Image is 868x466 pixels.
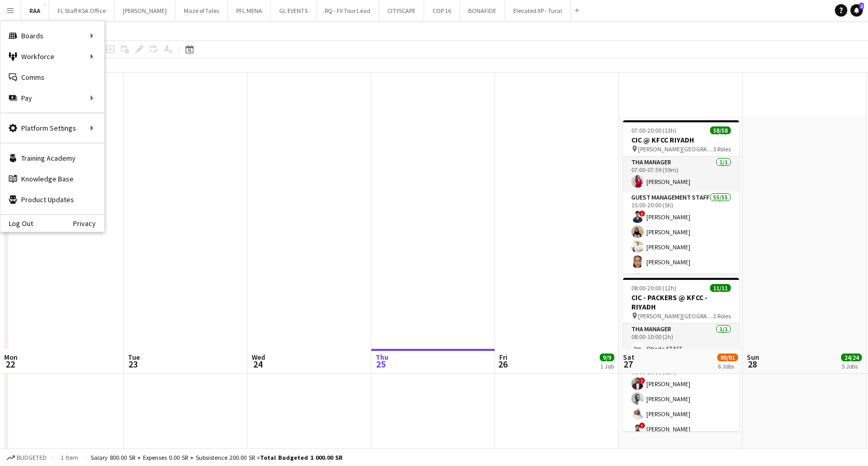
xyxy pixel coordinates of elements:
[638,312,713,320] span: [PERSON_NAME][GEOGRAPHIC_DATA] - [GEOGRAPHIC_DATA]
[379,1,424,21] button: CITYSCAPE
[17,454,47,461] span: Budgeted
[621,358,634,370] span: 27
[114,1,176,21] button: [PERSON_NAME]
[49,1,114,21] button: FL Staff KSA Office
[713,145,731,153] span: 3 Roles
[228,1,271,21] button: PFL MENA
[5,452,48,463] button: Budgeted
[639,210,645,217] span: !
[623,157,739,192] app-card-role: THA Manager1/107:00-07:59 (59m)[PERSON_NAME]
[1,88,104,108] div: Pay
[1,25,104,46] div: Boards
[623,278,739,431] app-job-card: 08:00-20:00 (12h)11/11CIC - PACKERS @ KFCC - RIYADH [PERSON_NAME][GEOGRAPHIC_DATA] - [GEOGRAPHIC_...
[1,168,104,189] a: Knowledge Base
[1,219,33,228] a: Log Out
[717,354,738,361] span: 90/91
[57,454,82,461] span: 1 item
[745,358,759,370] span: 28
[639,377,645,384] span: !
[631,126,676,134] span: 07:00-20:00 (13h)
[718,362,737,370] div: 6 Jobs
[21,1,49,21] button: RAA
[3,358,18,370] span: 22
[747,352,759,362] span: Sun
[850,4,863,17] a: 2
[1,67,104,88] a: Comms
[710,126,731,134] span: 58/58
[128,352,140,362] span: Tue
[600,362,614,370] div: 1 Job
[842,362,861,370] div: 5 Jobs
[91,454,342,461] div: Salary 800.00 SR + Expenses 0.00 SR + Subsistence 200.00 SR =
[460,1,505,21] button: BONAFIDE
[260,454,342,461] span: Total Budgeted 1 000.00 SR
[374,358,388,370] span: 25
[252,352,265,362] span: Wed
[623,323,739,359] app-card-role: THA Manager1/108:00-10:00 (2h)Obada STAFF
[126,358,140,370] span: 23
[176,1,228,21] button: Maze of Tales
[623,120,739,274] app-job-card: 07:00-20:00 (13h)58/58CIC @ KFCC RIYADH [PERSON_NAME][GEOGRAPHIC_DATA]3 RolesTHA Manager1/107:00-...
[1,46,104,67] div: Workforce
[316,1,379,21] button: RQ - FII Tour Lead
[250,358,265,370] span: 24
[859,3,864,9] span: 2
[841,354,862,361] span: 24/24
[1,189,104,210] a: Product Updates
[498,358,508,370] span: 26
[271,1,316,21] button: GL EVENTS
[1,148,104,168] a: Training Academy
[638,145,713,153] span: [PERSON_NAME][GEOGRAPHIC_DATA]
[424,1,460,21] button: COP 16
[623,352,634,362] span: Sat
[1,118,104,138] div: Platform Settings
[710,284,731,292] span: 11/11
[631,284,676,292] span: 08:00-20:00 (12h)
[623,135,739,145] h3: CIC @ KFCC RIYADH
[639,422,645,429] span: !
[713,312,731,320] span: 2 Roles
[623,293,739,312] h3: CIC - PACKERS @ KFCC - RIYADH
[4,352,18,362] span: Mon
[600,354,614,361] span: 9/9
[499,352,508,362] span: Fri
[505,1,571,21] button: Elevated XP - Tural
[73,219,104,228] a: Privacy
[375,352,388,362] span: Thu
